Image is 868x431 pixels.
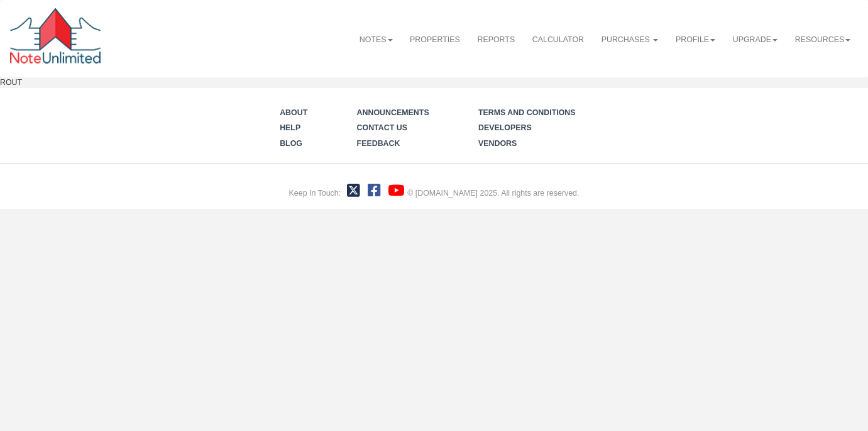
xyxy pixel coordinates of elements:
a: Help [280,123,300,132]
a: Terms and Conditions [478,108,576,117]
a: Notes [351,25,401,55]
a: Announcements [357,108,429,117]
a: Resources [786,25,859,55]
a: Purchases [593,25,667,55]
a: Feedback [357,139,400,148]
a: Calculator [524,25,593,55]
a: Blog [280,139,302,148]
a: Profile [667,25,724,55]
a: Properties [401,25,468,55]
a: Upgrade [724,25,786,55]
a: Contact Us [357,123,407,132]
a: Developers [478,123,532,132]
a: About [280,108,307,117]
a: Vendors [478,139,517,148]
div: Keep In Touch: [289,188,341,199]
a: Reports [469,25,524,55]
div: © [DOMAIN_NAME] 2025. All rights are reserved. [407,188,579,199]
